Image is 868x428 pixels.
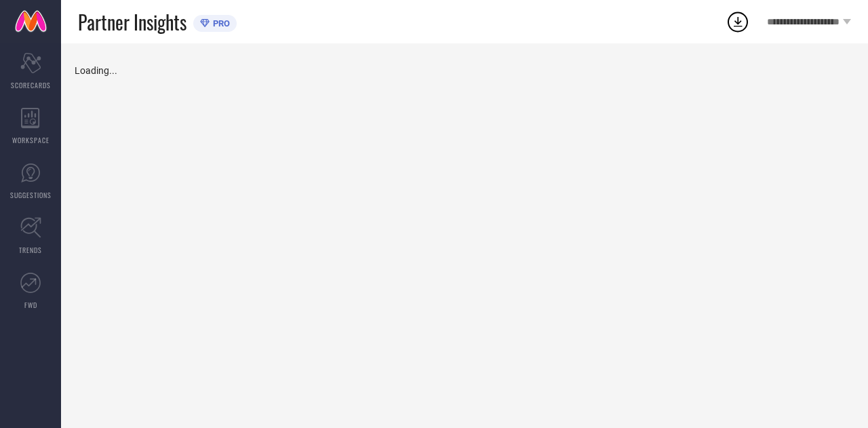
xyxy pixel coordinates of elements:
[75,65,117,76] span: Loading...
[10,190,52,200] span: SUGGESTIONS
[11,80,51,90] span: SCORECARDS
[12,135,50,145] span: WORKSPACE
[210,18,230,28] span: PRO
[78,8,186,36] span: Partner Insights
[726,9,750,34] div: Open download list
[19,245,42,255] span: TRENDS
[24,300,37,310] span: FWD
